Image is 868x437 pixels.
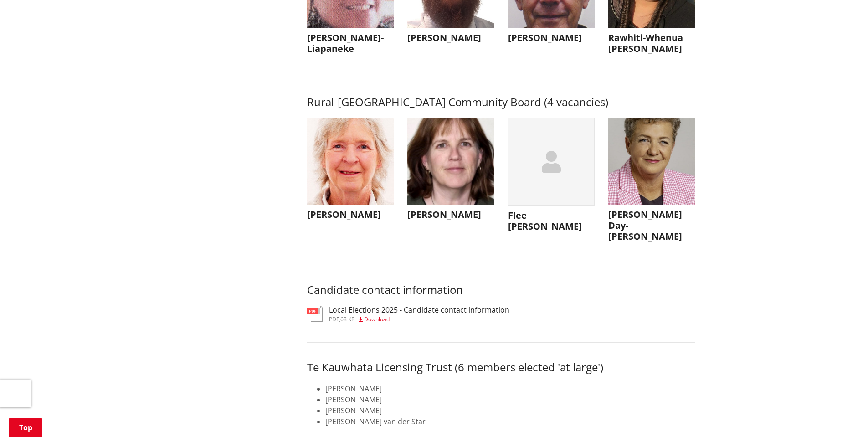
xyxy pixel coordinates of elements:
h3: Te Kauwhata Licensing Trust (6 members elected 'at large') [307,361,695,374]
img: WO-B-RN__MURRAY_T__qu9tJ [307,118,394,205]
h3: [PERSON_NAME] [508,32,595,43]
h3: Candidate contact information [307,283,695,297]
a: Local Elections 2025 - Candidate contact information pdf,68 KB Download [307,306,509,322]
h3: Rawhiti-Whenua [PERSON_NAME] [608,32,695,54]
h3: [PERSON_NAME] [407,209,494,220]
h3: [PERSON_NAME] Day-[PERSON_NAME] [608,209,695,242]
div: , [329,317,509,322]
img: WO-B-RN__FRY_L__VqLCw [407,118,494,205]
a: Top [9,418,42,437]
button: [PERSON_NAME] [407,118,494,225]
button: [PERSON_NAME] [307,118,394,225]
button: [PERSON_NAME] Day-[PERSON_NAME] [608,118,695,247]
h3: [PERSON_NAME] [307,209,394,220]
img: WO-B-RS__DAY-TOWNSEND_J__dxZhr [608,118,695,205]
iframe: Messenger Launcher [826,399,859,432]
li: [PERSON_NAME] [325,394,695,405]
h3: [PERSON_NAME] [407,32,494,43]
button: Flee [PERSON_NAME] [508,118,595,237]
li: [PERSON_NAME] van der Star [325,416,695,427]
h3: Flee [PERSON_NAME] [508,210,595,232]
h3: Rural-[GEOGRAPHIC_DATA] Community Board (4 vacancies) [307,96,695,109]
span: pdf [329,315,339,323]
img: document-pdf.svg [307,306,323,322]
li: [PERSON_NAME] [325,383,695,394]
span: 68 KB [340,315,355,323]
li: [PERSON_NAME] [325,405,695,416]
h3: Local Elections 2025 - Candidate contact information [329,306,509,314]
h3: [PERSON_NAME]-Liapaneke [307,32,394,54]
span: Download [364,315,390,323]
